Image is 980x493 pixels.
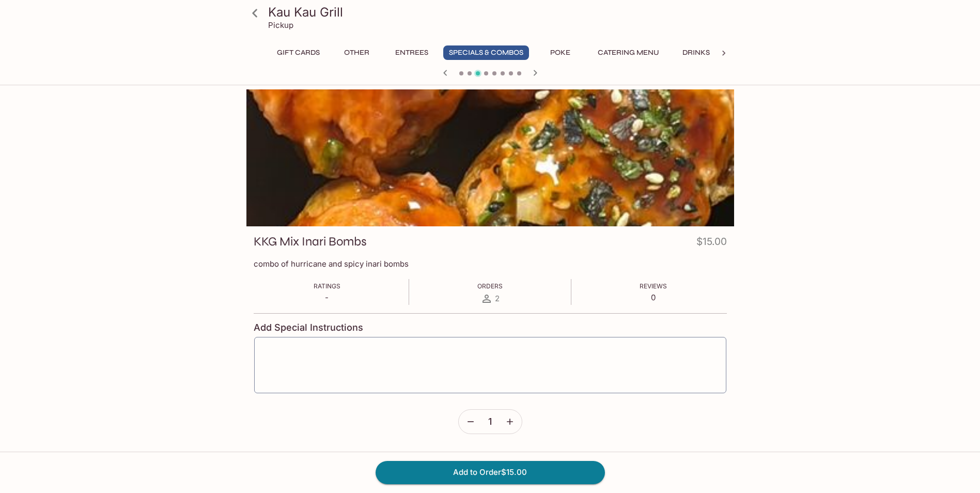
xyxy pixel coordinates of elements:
[271,45,325,60] button: Gift Cards
[254,322,727,333] h4: Add Special Instructions
[376,461,605,484] button: Add to Order$15.00
[246,89,734,226] div: KKG Mix Inari Bombs
[268,20,293,30] p: Pickup
[443,45,529,60] button: Specials & Combos
[537,45,584,60] button: Poke
[314,282,340,290] span: Ratings
[254,234,367,250] h3: KKG Mix Inari Bombs
[314,292,340,302] p: -
[673,45,720,60] button: Drinks
[388,45,435,60] button: Entrees
[640,292,667,302] p: 0
[254,259,727,269] p: combo of hurricane and spicy inari bombs
[495,294,500,303] span: 2
[268,4,730,20] h3: Kau Kau Grill
[488,416,492,427] span: 1
[640,282,667,290] span: Reviews
[592,45,665,60] button: Catering Menu
[334,45,380,60] button: Other
[477,282,503,290] span: Orders
[696,234,727,254] h4: $15.00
